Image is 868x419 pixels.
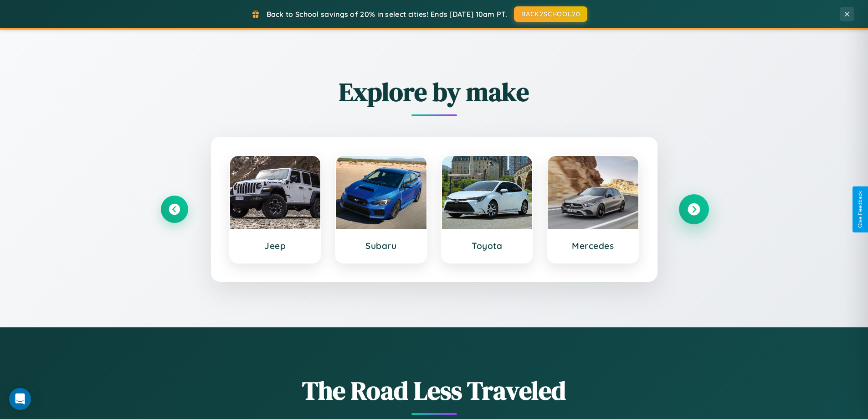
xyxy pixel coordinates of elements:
[161,74,708,109] h2: Explore by make
[557,240,629,251] h3: Mercedes
[345,240,417,251] h3: Subaru
[857,191,863,228] div: Give Feedback
[267,10,507,19] span: Back to School savings of 20% in select cities! Ends [DATE] 10am PT.
[451,240,524,251] h3: Toyota
[161,373,708,408] h1: The Road Less Traveled
[9,388,31,410] div: Open Intercom Messenger
[514,6,587,22] button: BACK2SCHOOL20
[239,240,312,251] h3: Jeep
